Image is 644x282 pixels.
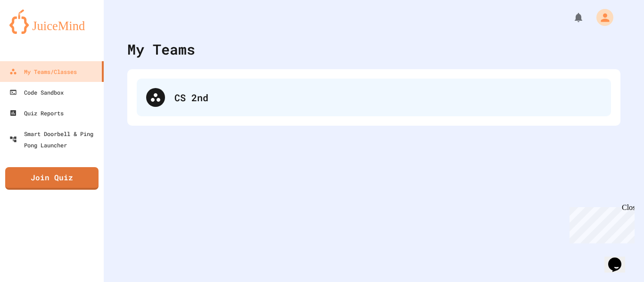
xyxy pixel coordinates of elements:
[127,39,195,60] div: My Teams
[566,203,635,243] iframe: chat widget
[4,4,65,60] div: Chat with us now!Close
[586,7,616,28] div: My Account
[5,167,99,190] a: Join Quiz
[604,244,635,273] iframe: chat widget
[9,9,94,34] img: logo-orange.svg
[9,66,77,77] div: My Teams/Classes
[9,87,64,98] div: Code Sandbox
[555,9,586,25] div: My Notifications
[9,128,100,151] div: Smart Doorbell & Ping Pong Launcher
[137,79,611,116] div: CS 2nd
[9,107,64,119] div: Quiz Reports
[174,90,602,105] div: CS 2nd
